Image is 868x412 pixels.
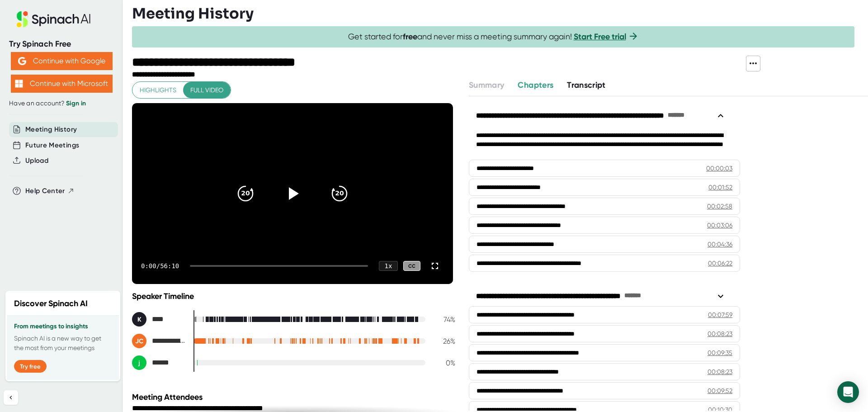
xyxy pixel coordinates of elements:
div: Meeting Attendees [132,392,458,402]
span: Help Center [25,186,65,196]
div: K [132,312,146,327]
div: Jennifer Case [132,334,186,348]
h2: Discover Spinach AI [14,298,88,310]
div: 26 % [433,337,455,346]
div: Try Spinach Free [9,39,114,49]
button: Collapse sidebar [4,390,18,405]
span: Get started for and never miss a meeting summary again! [348,32,639,42]
button: Transcript [567,79,606,91]
button: Try free [14,360,47,373]
button: Future Meetings [25,140,79,151]
button: Summary [469,79,504,91]
div: jessie [132,355,186,370]
a: Start Free trial [574,32,626,42]
div: 00:06:22 [708,259,732,268]
div: CC [403,261,420,271]
div: 00:08:23 [708,329,732,338]
button: Continue with Microsoft [11,75,113,93]
button: Highlights [132,82,184,99]
button: Help Center [25,186,75,196]
p: Spinach AI is a new way to get the most from your meetings [14,334,112,353]
div: 00:01:52 [708,183,732,192]
div: 0 % [433,359,455,367]
div: j [132,355,146,370]
div: 00:02:58 [707,202,732,211]
button: Chapters [518,79,553,91]
div: 1 x [379,261,398,271]
div: 00:04:36 [708,240,732,249]
div: 00:09:35 [708,348,732,357]
span: Summary [469,80,504,90]
div: 00:07:59 [708,310,732,319]
div: Speaker Timeline [132,291,455,301]
button: Continue with Google [11,52,113,70]
h3: From meetings to insights [14,323,112,330]
div: Open Intercom Messenger [837,381,859,403]
div: 00:08:23 [708,367,732,376]
span: Highlights [140,85,176,96]
div: 74 % [433,315,455,324]
div: Have an account? [9,99,114,108]
span: Chapters [518,80,553,90]
button: Upload [25,156,48,166]
div: JC [132,334,146,348]
div: 00:09:52 [708,386,732,395]
h3: Meeting History [132,5,254,22]
img: Aehbyd4JwY73AAAAAElFTkSuQmCC [18,57,26,65]
button: Full video [183,82,231,99]
div: 00:00:03 [706,164,732,173]
span: Transcript [567,80,606,90]
div: 0:00 / 56:10 [141,262,179,270]
button: Meeting History [25,124,77,135]
div: Klyn [132,312,186,327]
span: Full video [190,85,223,96]
a: Sign in [66,99,86,107]
div: 00:03:06 [707,221,732,230]
b: free [403,32,417,42]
